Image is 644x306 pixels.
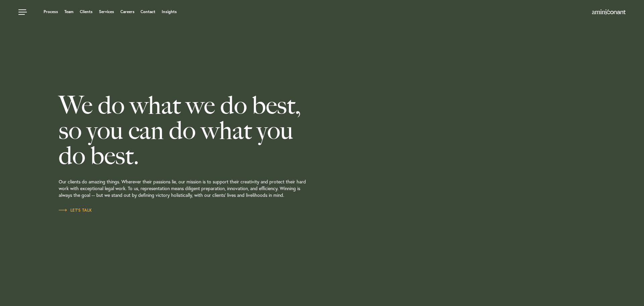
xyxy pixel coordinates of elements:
a: Contact [141,10,155,14]
a: Team [64,10,73,14]
a: Services [99,10,114,14]
img: Amini & Conant [592,9,626,15]
h2: We do what we do best, so you can do what you do best. [59,93,371,168]
p: Our clients do amazing things. Wherever their passions lie, our mission is to support their creat... [59,168,371,207]
a: Clients [80,10,93,14]
a: Process [44,10,58,14]
a: Insights [162,10,177,14]
span: Let’s Talk [59,208,92,212]
a: Let’s Talk [59,207,92,214]
a: Careers [120,10,135,14]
